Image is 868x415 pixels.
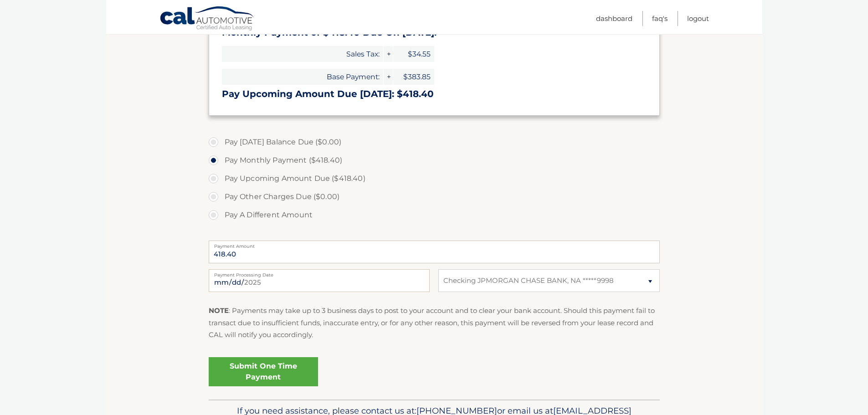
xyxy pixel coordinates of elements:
[384,69,393,85] span: +
[222,88,647,100] h3: Pay Upcoming Amount Due [DATE]: $418.40
[687,11,709,26] a: Logout
[209,188,660,206] label: Pay Other Charges Due ($0.00)
[209,206,660,224] label: Pay A Different Amount
[209,269,430,277] label: Payment Processing Date
[209,306,229,315] strong: NOTE
[596,11,632,26] a: Dashboard
[393,46,434,62] span: $34.55
[393,69,434,85] span: $383.85
[209,241,660,263] input: Payment Amount
[159,6,255,32] a: Cal Automotive
[209,357,318,386] a: Submit One Time Payment
[222,69,383,85] span: Base Payment:
[209,241,660,248] label: Payment Amount
[209,151,660,169] label: Pay Monthly Payment ($418.40)
[209,305,660,341] p: : Payments may take up to 3 business days to post to your account and to clear your bank account....
[209,133,660,151] label: Pay [DATE] Balance Due ($0.00)
[652,11,668,26] a: FAQ's
[209,169,660,188] label: Pay Upcoming Amount Due ($418.40)
[384,46,393,62] span: +
[222,46,383,62] span: Sales Tax:
[209,269,430,292] input: Payment Date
